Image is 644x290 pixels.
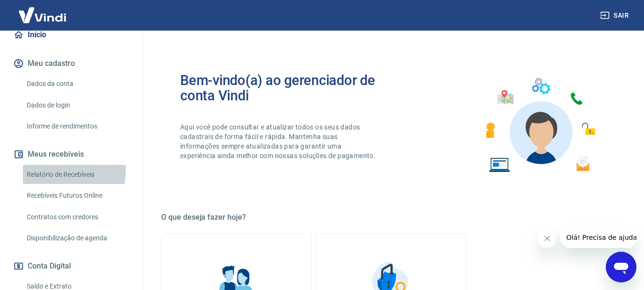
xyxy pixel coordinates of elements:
button: Meu cadastro [11,53,131,74]
button: Meus recebíveis [11,144,131,165]
iframe: Botão para abrir a janela de mensagens [606,252,636,282]
img: Vindi [11,0,73,30]
h5: O que deseja fazer hoje? [161,213,621,222]
iframe: Fechar mensagem [538,229,557,248]
h2: Bem-vindo(a) ao gerenciador de conta Vindi [180,73,391,103]
a: Dados da conta [23,74,131,94]
a: Disponibilização de agenda [23,228,131,248]
p: Aqui você pode consultar e atualizar todos os seus dados cadastrais de forma fácil e rápida. Mant... [180,122,378,161]
a: Contratos com credores [23,207,131,227]
iframe: Mensagem da empresa [561,227,636,248]
a: Recebíveis Futuros Online [23,186,131,205]
button: Sair [598,7,633,24]
a: Informe de rendimentos [23,117,131,136]
a: Relatório de Recebíveis [23,165,131,184]
a: Início [11,24,131,45]
a: Dados de login [23,96,131,115]
button: Conta Digital [11,256,131,277]
img: Imagem de um avatar masculino com diversos icones exemplificando as funcionalidades do gerenciado... [477,73,602,178]
span: Olá! Precisa de ajuda? [6,7,80,14]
